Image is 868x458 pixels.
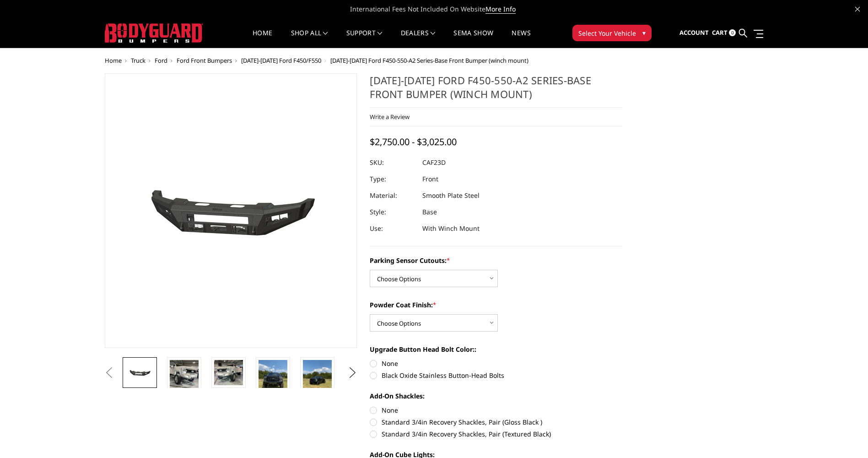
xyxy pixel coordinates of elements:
[370,256,622,265] label: Parking Sensor Cutouts:
[105,73,357,348] a: 2023-2025 Ford F450-550-A2 Series-Base Front Bumper (winch mount)
[370,154,415,171] dt: SKU:
[642,28,646,38] span: ▾
[370,429,622,439] label: Standard 3/4in Recovery Shackles, Pair (Textured Black)
[370,359,622,368] label: None
[453,30,493,48] a: SEMA Show
[578,28,636,38] span: Select Your Vehicle
[346,30,383,48] a: Support
[330,56,528,65] span: [DATE]-[DATE] Ford F450-550-A2 Series-Base Front Bumper (winch mount)
[572,25,652,41] button: Select Your Vehicle
[370,73,622,108] h1: [DATE]-[DATE] Ford F450-550-A2 Series-Base Front Bumper (winch mount)
[105,23,203,43] img: BODYGUARD BUMPERS
[679,28,709,37] span: Account
[422,204,437,220] dd: Base
[712,21,736,45] a: Cart 0
[422,187,480,204] dd: Smooth Plate Steel
[370,220,415,237] dt: Use:
[370,344,622,354] label: Upgrade Button Head Bolt Color::
[679,21,709,45] a: Account
[370,204,415,220] dt: Style:
[370,113,410,121] a: Write a Review
[370,417,622,427] label: Standard 3/4in Recovery Shackles, Pair (Gloss Black )
[401,30,436,48] a: Dealers
[253,30,272,48] a: Home
[512,30,530,48] a: News
[712,28,728,37] span: Cart
[370,171,415,187] dt: Type:
[370,187,415,204] dt: Material:
[155,56,167,65] a: Ford
[303,360,332,398] img: 2023-2025 Ford F450-550-A2 Series-Base Front Bumper (winch mount)
[170,360,199,389] img: 2023-2025 Ford F450-550-A2 Series-Base Front Bumper (winch mount)
[729,29,736,36] span: 0
[370,391,622,401] label: Add-On Shackles:
[370,300,622,310] label: Powder Coat Finish:
[370,371,622,380] label: Black Oxide Stainless Button-Head Bolts
[345,366,359,380] button: Next
[241,56,321,65] a: [DATE]-[DATE] Ford F450/F550
[422,220,480,237] dd: With Winch Mount
[370,405,622,415] label: None
[485,5,516,14] a: More Info
[370,136,457,148] span: $2,750.00 - $3,025.00
[422,154,446,171] dd: CAF23D
[259,360,287,398] img: 2023-2025 Ford F450-550-A2 Series-Base Front Bumper (winch mount)
[131,56,146,65] a: Truck
[102,366,116,380] button: Previous
[105,56,122,65] a: Home
[291,30,328,48] a: shop all
[422,171,438,187] dd: Front
[214,360,243,385] img: 2023-2025 Ford F450-550-A2 Series-Base Front Bumper (winch mount)
[177,56,232,65] a: Ford Front Bumpers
